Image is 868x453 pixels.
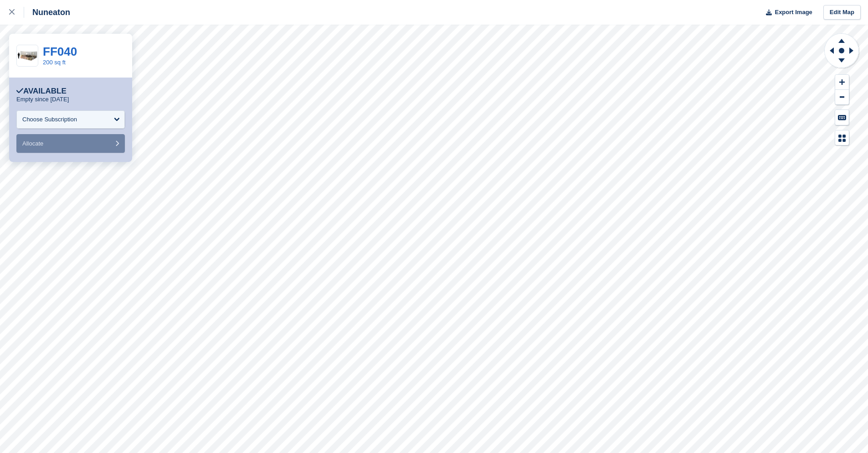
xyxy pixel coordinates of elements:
div: Choose Subscription [22,115,77,124]
p: Empty since [DATE] [16,96,69,103]
img: 200-sqft-unit.jpg [17,48,38,64]
button: Allocate [16,134,125,153]
a: FF040 [43,45,77,58]
a: Edit Map [823,5,861,20]
div: Available [16,87,67,96]
button: Export Image [760,5,812,20]
a: 200 sq ft [43,59,66,66]
div: Nuneaton [24,7,70,18]
button: Keyboard Shortcuts [835,110,849,125]
span: Export Image [775,8,812,17]
button: Map Legend [835,130,849,146]
button: Zoom In [835,75,849,90]
button: Zoom Out [835,90,849,105]
span: Allocate [22,140,43,147]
